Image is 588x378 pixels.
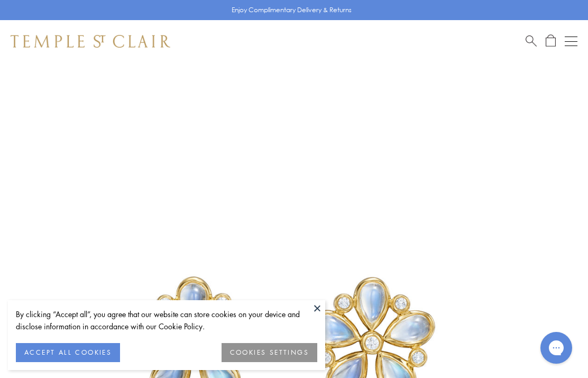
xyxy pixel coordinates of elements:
[222,343,317,362] button: COOKIES SETTINGS
[16,343,120,362] button: ACCEPT ALL COOKIES
[11,35,170,48] img: Temple St. Clair
[232,5,352,15] p: Enjoy Complimentary Delivery & Returns
[535,328,577,367] iframe: Gorgias live chat messenger
[565,35,577,48] button: Open navigation
[546,34,556,48] a: Open Shopping Bag
[16,308,317,332] div: By clicking “Accept all”, you agree that our website can store cookies on your device and disclos...
[526,34,537,48] a: Search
